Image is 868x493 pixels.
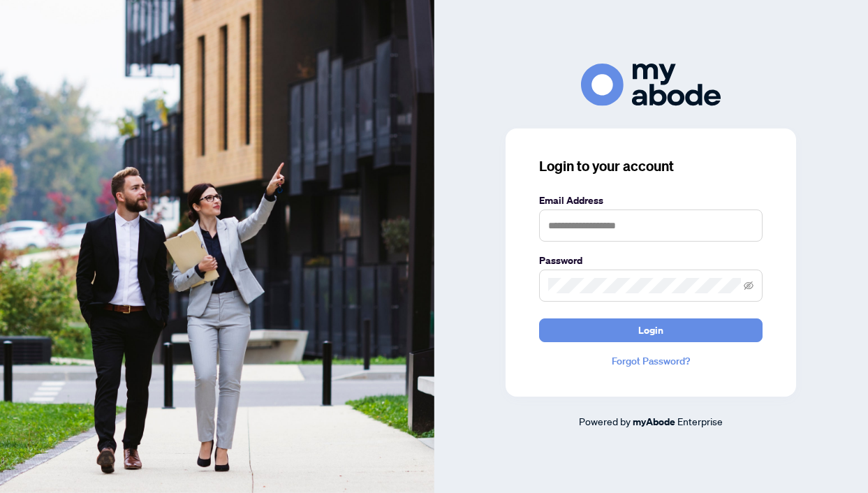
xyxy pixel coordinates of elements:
h3: Login to your account [539,156,763,176]
button: Login [539,318,763,342]
img: ma-logo [581,64,721,106]
label: Email Address [539,193,763,208]
a: myAbode [633,414,675,429]
label: Password [539,253,763,268]
span: Login [638,319,663,341]
a: Forgot Password? [539,353,763,369]
span: Enterprise [677,415,723,427]
span: Powered by [579,415,631,427]
span: eye-invisible [744,281,753,290]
